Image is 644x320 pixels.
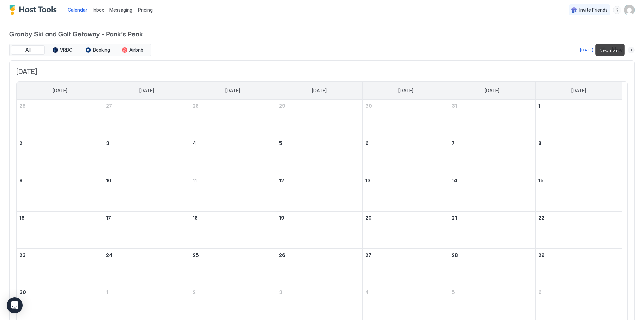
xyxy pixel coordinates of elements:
span: 22 [538,215,544,221]
span: 3 [279,289,282,295]
td: November 1, 2025 [535,100,622,137]
button: Airbnb [116,45,149,55]
span: [DATE] [53,88,67,94]
td: October 28, 2025 [190,100,276,137]
span: 27 [106,103,112,109]
a: November 15, 2025 [536,174,622,187]
span: 5 [452,289,455,295]
a: October 29, 2025 [276,100,363,112]
span: 20 [365,215,372,221]
a: Wednesday [305,82,333,100]
td: November 9, 2025 [17,174,103,212]
td: October 30, 2025 [363,100,449,137]
a: December 4, 2025 [363,286,449,299]
a: November 10, 2025 [103,174,190,187]
span: 1 [106,289,108,295]
span: [DATE] [225,88,240,94]
td: November 5, 2025 [276,137,363,174]
a: November 4, 2025 [190,137,276,149]
span: 3 [106,140,109,146]
span: 27 [365,252,371,258]
span: Booking [93,47,110,53]
div: [DATE] [580,47,593,53]
span: Inbox [93,7,104,13]
a: November 17, 2025 [103,212,190,224]
a: November 13, 2025 [363,174,449,187]
a: November 21, 2025 [449,212,535,224]
a: November 11, 2025 [190,174,276,187]
span: 26 [19,103,26,109]
span: Invite Friends [579,7,608,13]
span: VRBO [60,47,73,53]
td: November 2, 2025 [17,137,103,174]
span: 10 [106,178,111,183]
td: November 3, 2025 [103,137,190,174]
td: November 21, 2025 [449,212,536,249]
a: Friday [478,82,506,100]
a: November 6, 2025 [363,137,449,149]
button: Booking [81,45,114,55]
button: All [11,45,45,55]
a: Tuesday [219,82,247,100]
a: Messaging [109,6,132,13]
a: December 6, 2025 [536,286,622,299]
span: 21 [452,215,457,221]
td: November 19, 2025 [276,212,363,249]
td: November 4, 2025 [190,137,276,174]
button: VRBO [46,45,79,55]
span: 1 [538,103,540,109]
span: 6 [365,140,369,146]
span: 4 [193,140,196,146]
span: Pricing [138,7,153,13]
td: November 6, 2025 [363,137,449,174]
span: 15 [538,178,544,183]
span: 14 [452,178,457,183]
a: November 19, 2025 [276,212,363,224]
span: 29 [279,103,285,109]
a: October 27, 2025 [103,100,190,112]
span: [DATE] [312,88,327,94]
button: [DATE] [579,46,594,54]
a: November 16, 2025 [17,212,103,224]
td: November 23, 2025 [17,249,103,286]
a: October 26, 2025 [17,100,103,112]
a: October 31, 2025 [449,100,535,112]
td: November 29, 2025 [535,249,622,286]
td: November 20, 2025 [363,212,449,249]
td: November 18, 2025 [190,212,276,249]
span: 30 [19,289,26,295]
td: November 22, 2025 [535,212,622,249]
span: [DATE] [571,88,586,94]
td: November 24, 2025 [103,249,190,286]
span: 19 [279,215,284,221]
a: November 7, 2025 [449,137,535,149]
a: November 18, 2025 [190,212,276,224]
td: October 31, 2025 [449,100,536,137]
td: October 29, 2025 [276,100,363,137]
td: November 17, 2025 [103,212,190,249]
span: [DATE] [139,88,154,94]
a: December 3, 2025 [276,286,363,299]
a: November 28, 2025 [449,249,535,261]
td: November 26, 2025 [276,249,363,286]
span: 7 [452,140,455,146]
span: [DATE] [16,67,628,76]
td: November 7, 2025 [449,137,536,174]
a: Host Tools Logo [9,5,60,15]
a: November 30, 2025 [17,286,103,299]
a: November 25, 2025 [190,249,276,261]
span: 29 [538,252,545,258]
td: November 11, 2025 [190,174,276,212]
td: November 16, 2025 [17,212,103,249]
a: November 24, 2025 [103,249,190,261]
span: 13 [365,178,371,183]
span: 31 [452,103,457,109]
span: [DATE] [485,88,499,94]
a: November 8, 2025 [536,137,622,149]
a: Calendar [68,6,87,13]
a: November 27, 2025 [363,249,449,261]
a: Saturday [565,82,593,100]
a: November 5, 2025 [276,137,363,149]
span: Granby Ski and Golf Getaway - Pank's Peak [9,28,635,38]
